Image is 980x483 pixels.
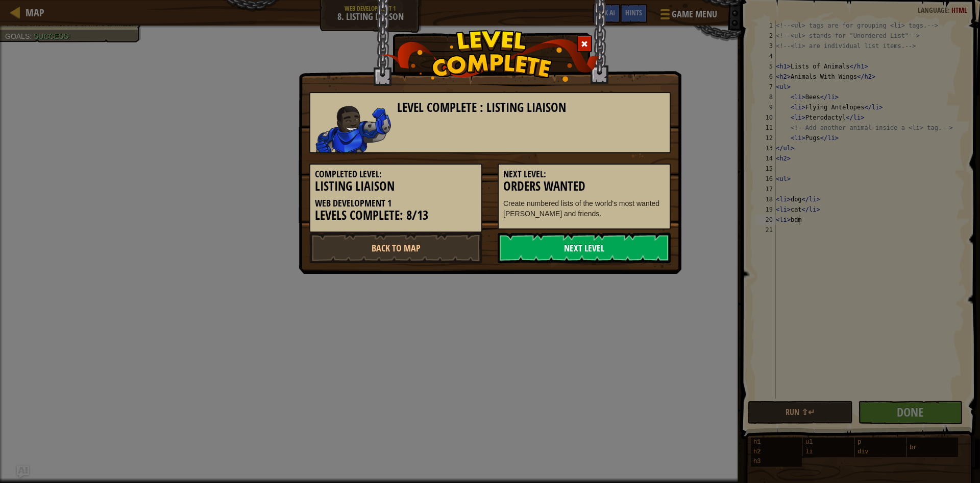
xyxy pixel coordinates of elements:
img: stalwart.png [315,106,391,152]
a: Next Level [498,233,671,263]
h5: Web Development 1 [315,198,477,209]
h3: Orders Wanted [503,179,665,193]
h5: Next Level: [503,169,665,179]
h3: Level Complete : Listing Liaison [397,101,665,114]
img: level_complete.png [381,30,600,82]
a: Back to Map [309,233,482,263]
h3: Listing Liaison [315,179,477,193]
p: Create numbered lists of the world's most wanted [PERSON_NAME] and friends. [503,198,665,219]
h3: Levels Complete: 8/13 [315,209,477,222]
h5: Completed Level: [315,169,477,179]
